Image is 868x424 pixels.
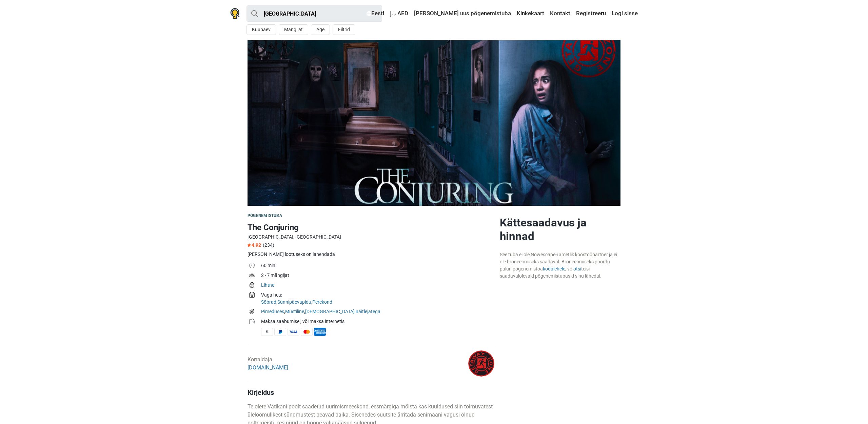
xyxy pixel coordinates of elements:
[230,8,240,19] img: Nowescape logo
[574,7,608,20] a: Registreeru
[248,242,261,248] span: 4.92
[246,24,276,35] button: Kuupäev
[412,7,513,20] a: [PERSON_NAME] uus põgenemistuba
[248,251,494,258] div: [PERSON_NAME] lootuseks on lahendada
[367,11,371,16] img: Eesti
[261,291,494,307] td: , ,
[261,307,494,317] td: , ,
[365,7,386,20] a: Eesti
[312,299,332,305] a: Perekond
[305,309,380,314] a: [DEMOGRAPHIC_DATA] näitlejatega
[261,309,284,314] a: Pimeduses
[248,356,288,372] div: Korraldaja
[311,24,330,35] button: Age
[248,221,494,234] h1: The Conjuring
[261,318,494,325] div: Maksa saabumisel, või maksa internetis
[500,216,620,243] h2: Kättesaadavus ja hinnad
[288,328,299,336] span: Visa
[301,328,313,336] span: MasterCard
[573,266,581,271] a: otsi
[261,328,273,336] span: Sularaha
[261,291,494,299] div: Väga hea:
[388,7,410,20] a: د.إ AED
[277,299,311,305] a: Sünnipäevapidu
[314,328,326,336] span: American Express
[248,40,620,206] img: The Conjuring photo 1
[610,7,638,20] a: Logi sisse
[468,350,494,377] img: 45fbc6d3e05ebd93l.png
[248,243,251,247] img: Star
[248,234,494,241] div: [GEOGRAPHIC_DATA], [GEOGRAPHIC_DATA]
[261,282,274,288] a: Lihtne
[248,213,282,218] span: Põgenemistuba
[261,299,276,305] a: Sõbrad
[261,271,494,281] td: 2 - 7 mängijat
[548,7,572,20] a: Kontakt
[279,24,308,35] button: Mängijat
[515,7,546,20] a: Kinkekaart
[274,328,286,336] span: PayPal
[500,251,620,280] div: See tuba ei ole Nowescape-i ametlik koostööpartner ja ei ole broneerimiseks saadaval. Broneerimis...
[333,24,355,35] button: Filtrid
[261,261,494,271] td: 60 min
[543,266,565,271] a: kodulehele
[248,388,494,397] h4: Kirjeldus
[263,242,274,248] span: (234)
[246,5,382,22] input: proovi “Tallinn”
[248,364,288,371] a: [DOMAIN_NAME]
[285,309,304,314] a: Müstiline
